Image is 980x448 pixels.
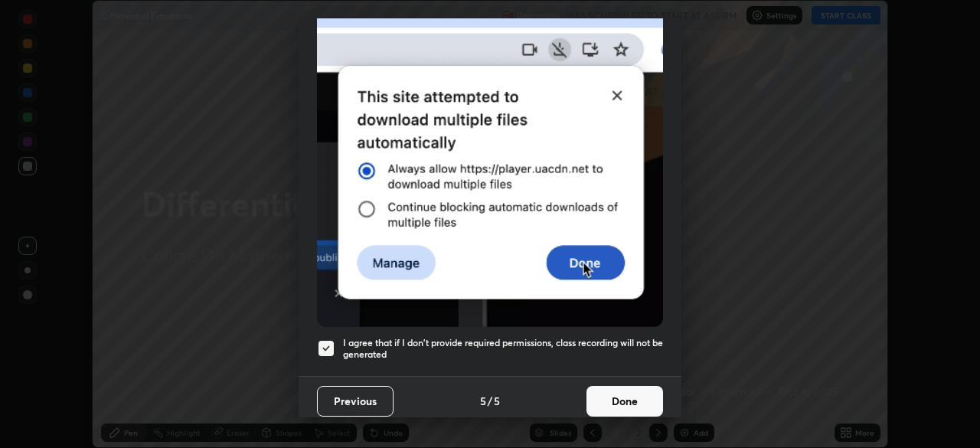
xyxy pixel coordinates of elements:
[317,386,394,417] button: Previous
[480,393,486,409] h4: 5
[488,393,492,409] h4: /
[343,337,663,361] h5: I agree that if I don't provide required permissions, class recording will not be generated
[586,386,663,417] button: Done
[494,393,500,409] h4: 5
